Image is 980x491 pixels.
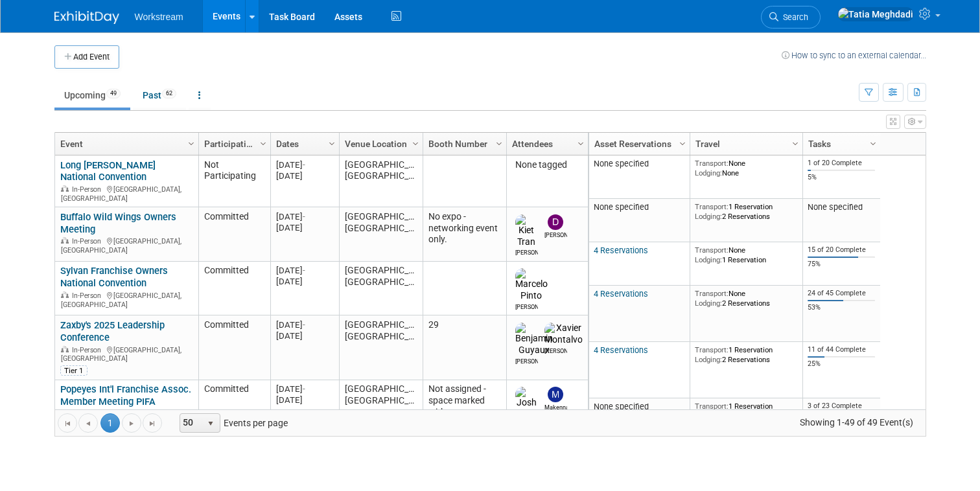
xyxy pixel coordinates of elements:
[276,133,331,155] a: Dates
[594,202,649,212] span: None specified
[54,11,119,24] img: ExhibitDay
[695,245,797,264] div: None 1 Reservation
[133,83,186,108] a: Past62
[677,139,688,149] span: Column Settings
[594,133,681,155] a: Asset Reservations
[258,139,268,149] span: Column Settings
[408,133,423,152] a: Column Settings
[325,133,339,152] a: Column Settings
[778,12,808,22] span: Search
[339,262,423,316] td: [GEOGRAPHIC_DATA], [GEOGRAPHIC_DATA]
[512,159,582,171] div: None tagged
[695,202,797,221] div: 1 Reservation 2 Reservations
[808,402,875,411] div: 3 of 23 Complete
[186,139,196,149] span: Column Settings
[61,185,69,192] img: In-Person Event
[515,356,538,366] div: Benjamin Guyaux
[122,413,141,433] a: Go to the next page
[198,207,270,262] td: Committed
[198,315,270,380] td: Committed
[60,344,192,363] div: [GEOGRAPHIC_DATA], [GEOGRAPHIC_DATA]
[808,173,875,182] div: 5%
[515,387,538,420] img: Josh Lu
[695,245,729,255] span: Transport:
[72,291,105,300] span: In-Person
[60,290,192,309] div: [GEOGRAPHIC_DATA], [GEOGRAPHIC_DATA]
[327,139,337,149] span: Column Settings
[60,383,191,407] a: Popeyes Int'l Franchise Assoc. Member Meeting PIFA
[72,185,105,194] span: In-Person
[515,323,553,356] img: Benjamin Guyaux
[276,159,333,170] div: [DATE]
[868,139,878,149] span: Column Settings
[198,262,270,316] td: Committed
[808,303,875,312] div: 53%
[548,387,563,402] img: Makenna Clark
[339,380,423,444] td: [GEOGRAPHIC_DATA], [GEOGRAPHIC_DATA]
[695,289,729,298] span: Transport:
[276,394,333,405] div: [DATE]
[423,315,506,380] td: 29
[303,320,305,330] span: -
[576,139,586,149] span: Column Settings
[61,291,69,298] img: In-Person Event
[198,380,270,444] td: Committed
[60,365,87,376] div: Tier 1
[544,323,583,346] img: Xavier Montalvo
[60,408,192,428] div: [GEOGRAPHIC_DATA], [GEOGRAPHIC_DATA]
[515,247,538,257] div: Kiet Tran
[695,159,729,168] span: Transport:
[695,255,722,264] span: Lodging:
[423,380,506,444] td: Not assigned - space marked with company name
[303,384,305,394] span: -
[808,202,875,212] div: None specified
[544,230,567,240] div: Dwight Smith
[544,402,567,412] div: Makenna Clark
[574,133,588,152] a: Column Settings
[58,413,77,433] a: Go to the first page
[205,418,216,429] span: select
[695,299,722,308] span: Lodging:
[808,360,875,369] div: 25%
[492,133,506,152] a: Column Settings
[410,139,421,149] span: Column Settings
[135,12,183,22] span: Workstream
[695,289,797,308] div: None 2 Reservations
[695,402,729,411] span: Transport:
[100,413,120,433] span: 1
[126,418,137,429] span: Go to the next page
[423,207,506,262] td: No expo - networking event only.
[808,245,875,255] div: 15 of 20 Complete
[761,6,821,29] a: Search
[61,346,69,352] img: In-Person Event
[276,383,333,394] div: [DATE]
[695,159,797,177] div: None None
[276,265,333,276] div: [DATE]
[60,159,156,183] a: Long [PERSON_NAME] National Convention
[837,7,914,21] img: Tatia Meghdadi
[808,159,875,168] div: 1 of 20 Complete
[695,355,722,364] span: Lodging:
[808,289,875,298] div: 24 of 45 Complete
[106,89,121,98] span: 49
[594,245,648,255] a: 4 Reservations
[695,168,722,177] span: Lodging:
[276,170,333,181] div: [DATE]
[494,139,504,149] span: Column Settings
[515,214,538,248] img: Kiet Tran
[60,183,192,203] div: [GEOGRAPHIC_DATA], [GEOGRAPHIC_DATA]
[594,289,648,299] a: 4 Reservations
[594,345,648,355] a: 4 Reservations
[276,222,333,233] div: [DATE]
[808,345,875,354] div: 11 of 44 Complete
[60,211,176,235] a: Buffalo Wild Wings Owners Meeting
[180,414,202,432] span: 50
[276,330,333,341] div: [DATE]
[695,402,797,420] div: 1 Reservation None
[594,159,649,168] span: None specified
[548,214,563,230] img: Dwight Smith
[675,133,690,152] a: Column Settings
[695,345,729,354] span: Transport:
[54,83,130,108] a: Upcoming49
[866,133,880,152] a: Column Settings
